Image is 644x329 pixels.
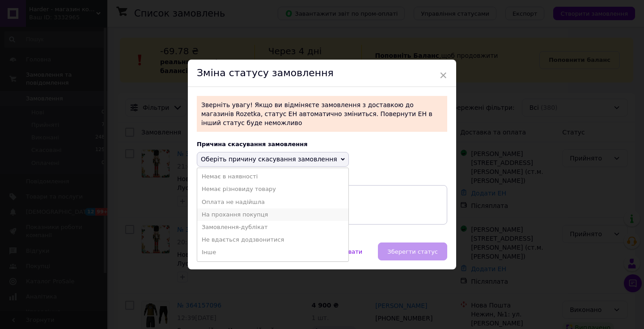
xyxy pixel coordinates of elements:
[197,196,348,208] li: Оплата не надійшла
[197,208,348,221] li: На прохання покупця
[197,246,348,259] li: Інше
[201,156,337,163] span: Оберіть причину скасування замовлення
[197,183,348,195] li: Немає різновиду товару
[188,60,456,87] div: Зміна статусу замовлення
[197,234,348,246] li: Не вдається додзвонитися
[197,141,447,147] div: Причина скасування замовлення
[197,96,447,132] p: Зверніть увагу! Якщо ви відміняєте замовлення з доставкою до магазинів Rozetka, статус ЕН автомат...
[439,68,447,83] span: ×
[197,221,348,234] li: Замовлення-дублікат
[197,170,348,183] li: Немає в наявності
